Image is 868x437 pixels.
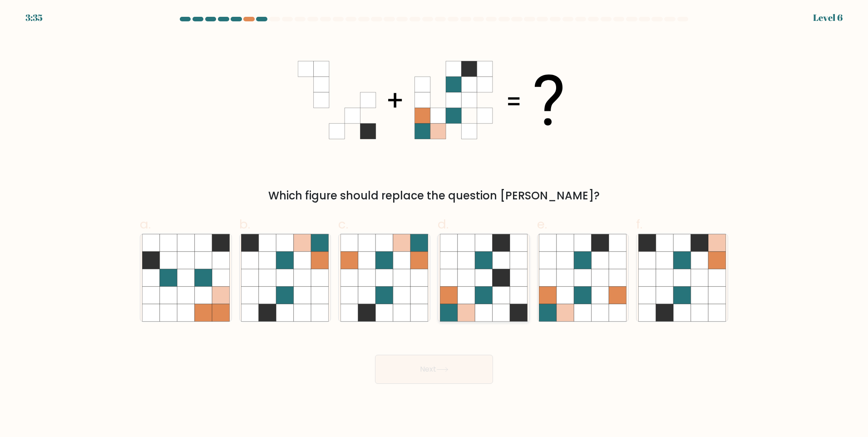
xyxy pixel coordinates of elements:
[813,11,843,25] div: Level 6
[338,215,348,233] span: c.
[375,355,493,384] button: Next
[145,188,723,204] div: Which figure should replace the question [PERSON_NAME]?
[636,215,642,233] span: f.
[140,215,151,233] span: a.
[239,215,250,233] span: b.
[438,215,449,233] span: d.
[25,11,43,25] div: 3:35
[537,215,547,233] span: e.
